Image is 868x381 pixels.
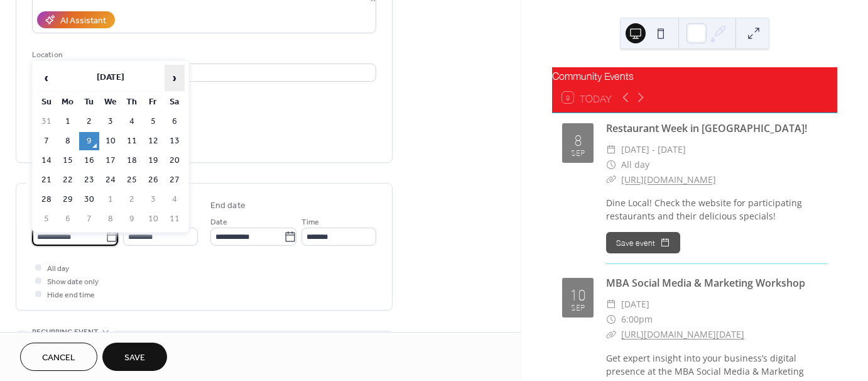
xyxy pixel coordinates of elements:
td: 5 [143,113,163,131]
td: 14 [36,152,57,170]
td: 6 [58,210,78,228]
td: 12 [143,132,163,150]
div: Sep [571,148,585,157]
td: 29 [58,190,78,209]
td: 23 [79,171,99,189]
td: 22 [58,171,78,189]
div: ​ [606,297,616,312]
span: Time [301,216,319,229]
button: Save event [606,232,680,253]
span: All day [47,262,69,275]
td: 3 [100,113,121,131]
td: 31 [36,113,57,131]
td: 20 [165,152,185,170]
td: 21 [36,171,57,189]
span: 6:00pm [621,312,653,327]
td: 4 [122,113,142,131]
td: 1 [58,113,78,131]
td: 1 [100,190,121,209]
td: 8 [58,132,78,150]
th: Mo [58,93,78,111]
span: Recurring event [32,326,99,339]
span: Cancel [42,351,75,365]
div: Community Events [552,67,837,82]
td: 11 [122,132,142,150]
td: 4 [165,190,185,209]
div: ​ [606,142,616,157]
th: We [100,93,121,111]
td: 2 [79,113,99,131]
td: 2 [122,190,142,209]
td: 13 [165,132,185,150]
td: 27 [165,171,185,189]
td: 9 [122,210,142,228]
button: Cancel [20,343,97,371]
div: ​ [606,312,616,327]
th: Sa [165,93,185,111]
div: ​ [606,157,616,172]
td: 9 [79,132,99,150]
div: End date [210,199,246,213]
td: 6 [165,113,185,131]
a: MBA Social Media & Marketing Workshop [606,276,805,290]
div: AI Assistant [60,14,106,28]
td: 16 [79,152,99,170]
div: 10 [570,285,586,301]
div: ​ [606,172,616,187]
td: 5 [36,210,57,228]
td: 30 [79,190,99,209]
td: 26 [143,171,163,189]
td: 10 [100,132,121,150]
div: ​ [606,327,616,342]
td: 3 [143,190,163,209]
div: Dine Local! Check the website for participating restaurants and their delicious specials! [606,196,827,223]
button: AI Assistant [37,11,115,28]
td: 18 [122,152,142,170]
span: Hide end time [47,289,95,302]
div: Location [32,48,374,62]
td: 17 [100,152,121,170]
td: 11 [165,210,185,228]
th: Su [36,93,57,111]
span: Save [124,351,145,365]
td: 7 [36,132,57,150]
th: Th [122,93,142,111]
td: 24 [100,171,121,189]
a: Restaurant Week in [GEOGRAPHIC_DATA]! [606,121,807,135]
th: Fr [143,93,163,111]
span: Date [210,216,227,229]
div: 8 [574,130,582,146]
td: 10 [143,210,163,228]
button: Save [102,343,167,371]
span: ‹ [37,65,56,91]
a: [URL][DOMAIN_NAME] [621,174,716,185]
span: › [165,65,184,91]
span: [DATE] [621,297,649,312]
th: [DATE] [58,65,163,92]
a: [URL][DOMAIN_NAME][DATE] [621,328,744,340]
td: 15 [58,152,78,170]
td: 8 [100,210,121,228]
div: Sep [571,303,585,311]
span: All day [621,157,649,172]
th: Tu [79,93,99,111]
span: [DATE] - [DATE] [621,142,686,157]
td: 28 [36,190,57,209]
span: Show date only [47,275,99,289]
td: 19 [143,152,163,170]
td: 7 [79,210,99,228]
td: 25 [122,171,142,189]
